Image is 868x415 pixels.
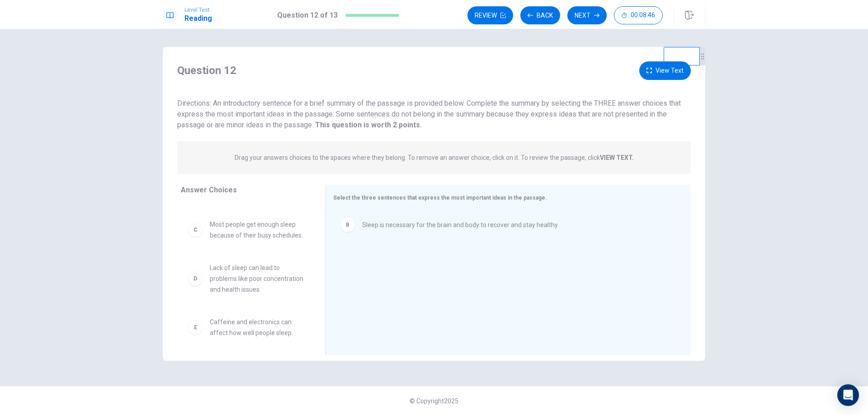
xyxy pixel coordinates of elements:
[639,61,691,80] button: View Text
[614,6,663,24] button: 00:08:46
[362,219,559,230] span: Sleep is necessary for the brain and body to recover and stay healthy.
[188,271,203,286] div: D
[210,262,304,295] span: Lack of sleep can lead to problems like poor concentration and health issues.
[181,255,311,302] div: DLack of sleep can lead to problems like poor concentration and health issues.
[410,397,458,405] span: © Copyright 2025
[184,7,212,13] span: Level Test
[313,121,422,129] strong: This question is worth 2 points.
[177,63,236,78] h4: Question 12
[340,218,355,232] div: B
[188,223,203,237] div: C
[567,6,607,24] button: Next
[631,12,655,19] span: 00:08:46
[333,210,676,239] div: BSleep is necessary for the brain and body to recover and stay healthy.
[600,154,634,161] strong: VIEW TEXT.
[210,317,304,338] span: Caffeine and electronics can affect how well people sleep.
[181,186,237,194] span: Answer Choices
[235,154,634,161] p: Drag your answers choices to the spaces where they belong. To remove an answer choice, click on i...
[520,6,560,24] button: Back
[837,384,859,406] div: Open Intercom Messenger
[277,10,338,21] h1: Question 12 of 13
[181,309,311,345] div: ECaffeine and electronics can affect how well people sleep.
[181,212,311,248] div: CMost people get enough sleep because of their busy schedules.
[177,99,681,129] span: Directions: An introductory sentence for a brief summary of the passage is provided below. Comple...
[188,320,203,335] div: E
[333,195,547,201] span: Select the three sentences that express the most important ideas in the passage.
[467,6,513,24] button: Review
[184,13,212,24] h1: Reading
[210,219,304,241] span: Most people get enough sleep because of their busy schedules.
